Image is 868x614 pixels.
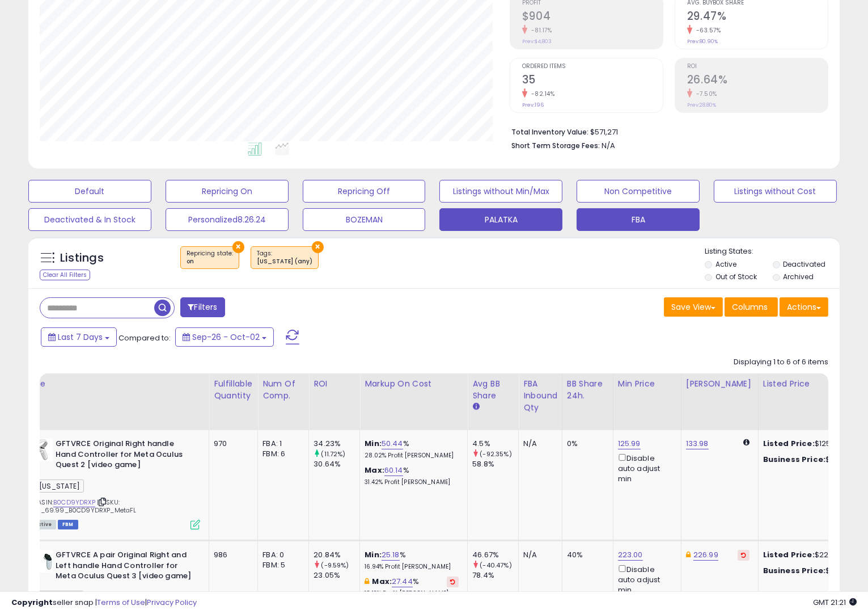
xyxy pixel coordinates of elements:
button: Repricing On [166,180,289,203]
label: Out of Stock [715,272,757,281]
button: Listings without Min/Max [439,180,562,203]
a: 125.99 [618,438,641,449]
div: 23.05% [314,570,359,581]
button: BOZEMAN [303,208,426,231]
div: N/A [523,550,553,560]
small: (11.72%) [321,449,345,459]
small: (-40.47%) [480,561,511,570]
h2: 29.47% [687,10,828,25]
button: Filters [180,297,225,317]
h2: 26.64% [687,73,828,89]
div: seller snap | | [11,598,197,608]
small: Prev: 28.80% [687,102,716,108]
small: -63.57% [692,26,721,35]
div: Min Price [618,378,676,390]
a: 27.44 [392,576,413,587]
button: Sep-26 - Oct-02 [175,327,274,347]
a: 226.99 [693,549,718,561]
i: Revert to store-level Max Markup [450,579,455,584]
span: N/A [602,140,615,151]
small: -82.14% [527,90,555,98]
div: FBA: 1 [262,439,300,449]
th: The percentage added to the cost of goods (COGS) that forms the calculator for Min & Max prices. [360,373,468,430]
div: % [365,439,459,460]
button: × [312,241,324,253]
div: 78.4% [472,570,518,581]
span: [US_STATE] [30,480,84,493]
div: Markup on Cost [365,378,463,390]
label: Deactivated [783,259,825,269]
div: [US_STATE] (any) [257,258,312,266]
b: Total Inventory Value: [511,127,588,137]
div: 986 [214,550,249,560]
a: 25.18 [382,549,400,561]
b: Business Price: [763,454,825,465]
h2: $904 [522,10,663,25]
h5: Listings [60,250,104,266]
div: $125.99 [763,439,857,449]
i: Revert to store-level Dynamic Max Price [741,552,746,558]
button: Columns [725,297,778,317]
a: 50.44 [382,438,403,449]
div: % [365,577,459,598]
button: Deactivated & In Stock [28,208,151,231]
i: This overrides the store level Dynamic Max Price for this listing [686,551,691,558]
div: Fulfillable Quantity [214,378,253,402]
li: $571,271 [511,124,820,138]
a: 223.00 [618,549,643,561]
div: 34.23% [314,439,359,449]
div: Disable auto adjust min [618,563,672,595]
div: FBA: 0 [262,550,300,560]
small: -7.50% [692,90,717,98]
span: Repricing state : [187,249,233,266]
a: Privacy Policy [147,597,197,608]
p: Listing States: [705,246,840,257]
b: Min: [365,438,382,449]
div: 46.67% [472,550,518,560]
div: $125.99 [763,455,857,465]
button: Personalized8.26.24 [166,208,289,231]
b: Min: [365,549,382,560]
a: 60.14 [384,465,403,476]
div: 40% [567,550,604,560]
span: Tags : [257,249,312,266]
span: All listings currently available for purchase on Amazon [30,520,56,529]
strong: Copyright [11,597,53,608]
img: 31P9kki5PTL._SL40_.jpg [30,550,53,573]
i: This overrides the store level max markup for this listing [365,578,369,585]
div: N/A [523,439,553,449]
button: PALATKA [439,208,562,231]
div: FBM: 5 [262,560,300,570]
span: Last 7 Days [58,331,103,343]
span: 2025-10-10 21:21 GMT [813,597,857,608]
div: 0% [567,439,604,449]
span: FBM [58,520,78,529]
label: Archived [783,272,814,281]
button: Non Competitive [577,180,700,203]
b: GFTVRCE Original Right handle Hand Controller for Meta Oculus Quest 2 [video game] [56,439,193,473]
button: Repricing Off [303,180,426,203]
div: Avg BB Share [472,378,514,402]
div: % [365,465,459,486]
b: Listed Price: [763,438,815,449]
span: Ordered Items [522,64,663,70]
button: Listings without Cost [714,180,837,203]
div: Disable auto adjust min [618,452,672,484]
span: | SKU: 156_69.99_B0CD9YDRXP_MetaFL [30,498,137,515]
div: Listed Price [763,378,861,390]
button: FBA [577,208,700,231]
div: FBM: 6 [262,449,300,459]
a: Terms of Use [97,597,145,608]
span: Compared to: [118,333,171,343]
b: Short Term Storage Fees: [511,141,600,150]
div: ROI [314,378,355,390]
div: 30.64% [314,459,359,469]
a: B0CD9YDRXP [53,498,95,507]
label: Active [715,259,736,269]
b: GFTVRCE A pair Original Right and Left handle Hand Controller for Meta Oculus Quest 3 [video game] [56,550,193,584]
b: Business Price: [763,565,825,576]
span: Sep-26 - Oct-02 [192,331,260,343]
div: 970 [214,439,249,449]
button: Default [28,180,151,203]
b: Max: [372,576,392,587]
